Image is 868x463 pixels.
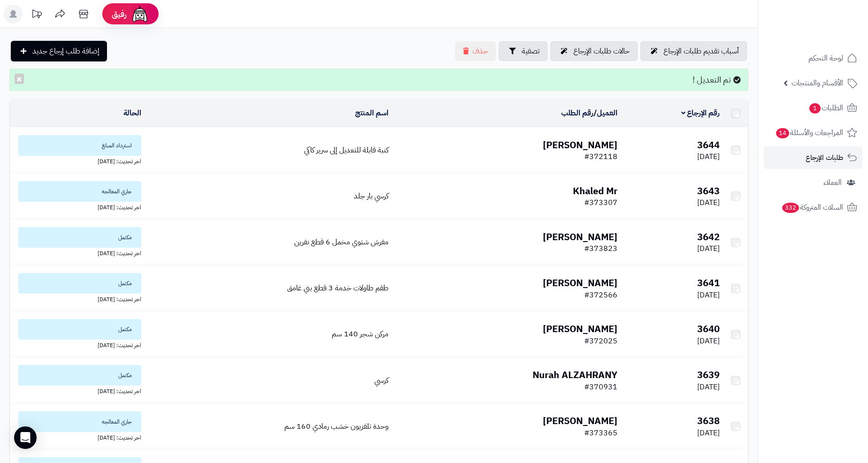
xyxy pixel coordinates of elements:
[764,47,862,69] a: لوحة التحكم
[776,128,790,139] span: 14
[472,46,488,57] span: حذف
[543,414,617,428] b: [PERSON_NAME]
[697,138,720,152] b: 3644
[18,319,141,340] span: مكتمل
[374,375,388,386] a: كرسي
[764,196,862,219] a: السلات المتروكة332
[392,100,621,127] td: /
[130,5,149,23] img: ai-face.png
[663,46,739,57] span: أسباب تقديم طلبات الإرجاع
[584,197,617,208] span: #373307
[284,421,388,432] a: وحدة تلفزيون خشب رمادي 160 سم
[533,368,617,382] b: Nurah ALZAHRANY
[14,432,141,442] div: اخر تحديث: [DATE]
[584,289,617,301] span: #372566
[584,335,617,347] span: #372025
[14,202,141,212] div: اخر تحديث: [DATE]
[764,146,862,169] a: طلبات الإرجاع
[355,107,388,119] a: اسم المنتج
[11,41,107,61] a: إضافة طلب إرجاع جديد
[806,151,843,164] span: طلبات الإرجاع
[25,5,48,26] a: تحديثات المنصة
[764,171,862,194] a: العملاء
[573,46,630,57] span: حالات طلبات الإرجاع
[499,41,548,61] button: تصفية
[809,103,821,114] span: 1
[584,151,617,162] span: #372118
[543,322,617,336] b: [PERSON_NAME]
[697,322,720,336] b: 3640
[584,243,617,254] span: #373823
[573,184,617,198] b: Khaled Mr
[584,381,617,393] span: #370931
[697,381,720,393] span: [DATE]
[775,126,843,139] span: المراجعات والأسئلة
[697,243,720,254] span: [DATE]
[781,201,843,214] span: السلات المتروكة
[804,14,859,34] img: logo-2.png
[697,276,720,290] b: 3641
[14,340,141,349] div: اخر تحديث: [DATE]
[14,156,141,166] div: اخر تحديث: [DATE]
[697,230,720,244] b: 3642
[14,294,141,304] div: اخر تحديث: [DATE]
[32,46,99,57] span: إضافة طلب إرجاع جديد
[543,276,617,290] b: [PERSON_NAME]
[522,46,540,57] span: تصفية
[287,282,388,294] a: طقم طاولات خدمة 3 قطع بني غامق
[697,184,720,198] b: 3643
[304,144,388,156] a: كنبة قابلة للتعديل إلى سرير كاكي
[764,121,862,144] a: المراجعات والأسئلة14
[14,248,141,258] div: اخر تحديث: [DATE]
[18,365,141,386] span: مكتمل
[764,97,862,119] a: الطلبات1
[697,368,720,382] b: 3639
[697,289,720,301] span: [DATE]
[550,41,638,61] a: حالات طلبات الإرجاع
[18,181,141,202] span: جاري المعالجه
[294,236,388,248] a: مفرش شتوي مخمل 6 قطع نفرين
[543,138,617,152] b: [PERSON_NAME]
[332,328,388,340] a: مركن شجر 140 سم
[455,41,496,61] button: حذف
[697,151,720,162] span: [DATE]
[18,411,141,432] span: جاري المعالجه
[823,176,842,189] span: العملاء
[697,414,720,428] b: 3638
[14,426,37,449] div: Open Intercom Messenger
[584,427,617,439] span: #373365
[123,107,141,119] a: الحالة
[18,135,141,156] span: استرداد المبلغ
[597,107,617,119] a: العميل
[543,230,617,244] b: [PERSON_NAME]
[18,273,141,294] span: مكتمل
[782,202,800,213] span: 332
[18,227,141,248] span: مكتمل
[561,107,594,119] a: رقم الطلب
[640,41,747,61] a: أسباب تقديم طلبات الإرجاع
[9,68,748,91] div: تم التعديل !
[112,8,127,20] span: رفيق
[808,52,843,65] span: لوحة التحكم
[14,386,141,395] div: اخر تحديث: [DATE]
[808,101,843,114] span: الطلبات
[697,335,720,347] span: [DATE]
[681,107,720,119] a: رقم الإرجاع
[697,197,720,208] span: [DATE]
[697,427,720,439] span: [DATE]
[15,74,24,84] button: ×
[354,190,388,202] a: كرسي بار جلد
[792,76,843,90] span: الأقسام والمنتجات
